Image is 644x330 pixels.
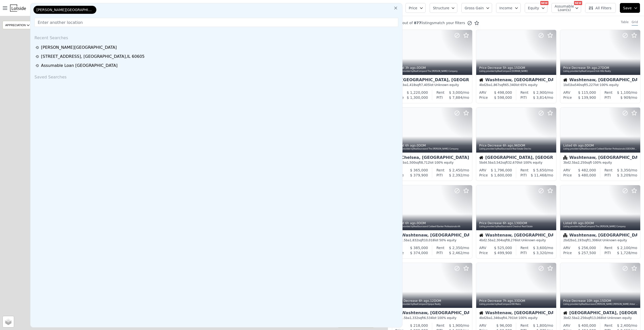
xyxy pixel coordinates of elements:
[533,90,546,95] span: $ 2,900
[409,6,417,11] span: Price
[589,239,597,242] span: 1,306
[410,323,428,327] span: $ 218,000
[573,221,584,225] time: 2025-08-28 20:42
[479,78,553,83] div: Washtenaw, [GEOGRAPHIC_DATA]
[560,30,640,103] a: Price Decrease 5h ago,27DOMListing provided byRealCompand Irish Hills RealtyHouseWashtenaw, [GEOG...
[32,31,400,43] div: Recent Searches
[395,144,470,148] div: Listed , 0 DOM
[632,20,638,26] div: Grid
[424,316,432,320] span: 6,534
[436,95,443,100] div: PITI
[421,161,429,164] span: 8,712
[563,311,567,315] img: House
[563,173,572,178] div: Price
[405,66,416,70] time: 2025-08-28 23:43
[479,144,554,148] div: Price Decrease , 96 DOM
[407,83,415,87] span: 1,418
[563,303,638,306] div: Listing provided by RealSource and [PERSON_NAME] [PERSON_NAME] Arbor Mrkt
[3,21,32,29] div: APPRECIATION
[392,185,472,259] a: Listed 6h ago,0DOMListing provided byRealSourceand Coldwell Banker Professionals-AAHouseWashtenaw...
[531,173,546,177] span: $ 11,468
[479,173,488,178] div: Price
[617,246,630,250] span: $ 2,100
[449,90,462,95] span: $ 3,000
[479,233,553,238] div: Washtenaw, [GEOGRAPHIC_DATA]
[563,78,637,83] div: Washtenaw, [GEOGRAPHIC_DATA]
[563,323,570,328] div: ARV
[623,6,632,11] span: Save
[496,323,512,327] span: $ 96,000
[395,161,469,165] div: 3 bd 2 ba sqft lot · 100% equity
[491,168,512,172] span: $ 1,796,000
[479,83,553,87] div: 4 bd 2 ba sqft lot · 65% equity
[529,323,553,328] div: /mo
[395,316,469,320] div: 3 bd 1.5 ba sqft lot · 100% equity
[540,1,548,5] div: NEW
[395,66,470,70] div: Listed , 0 DOM
[499,6,512,11] span: Income
[563,238,637,242] div: 2 bd 2 ba sqft lot · Unknown equity
[505,316,513,320] span: 4,791
[395,70,470,73] div: Listing provided by RealComp and The [PERSON_NAME] Company
[395,221,470,225] div: Listed , 0 DOM
[617,251,630,255] span: $ 1,728
[419,299,429,303] time: 2025-08-28 20:42
[520,173,527,178] div: PITI
[563,90,570,95] div: ARV
[407,90,428,95] span: $ 1,220,000
[613,245,637,250] div: /mo
[395,238,469,242] div: 4 bd 2.5 ba sqft lot · 50% equity
[461,3,492,13] button: Gross Gain
[525,3,547,13] button: Equity
[508,161,518,164] span: 32,670
[479,245,486,250] div: ARV
[35,54,399,60] a: [STREET_ADDRESS], [GEOGRAPHIC_DATA],IL 60605
[533,96,546,100] span: $ 3,814
[563,78,567,82] img: House
[563,233,567,237] img: Condominium
[587,299,599,303] time: 2025-08-28 17:00
[528,6,539,11] span: Equity
[605,95,611,100] div: PITI
[443,250,469,255] div: /mo
[605,173,611,178] div: PITI
[479,316,553,320] div: 4 bd 2 ba sqft lot · 100% equity
[563,311,637,316] div: [GEOGRAPHIC_DATA], [GEOGRAPHIC_DATA]
[527,95,553,100] div: /mo
[592,316,602,320] span: 13,068
[413,21,421,25] span: 877
[520,250,527,255] div: PITI
[578,161,586,164] span: 2,250
[520,168,529,173] div: Rent
[479,323,486,328] div: ARV
[575,83,581,87] span: 540
[436,323,445,328] div: Rent
[421,83,429,87] span: 7,405
[585,3,616,13] button: All Filters
[563,225,638,228] div: Listing provided by RealComp and The [PERSON_NAME] Company
[611,250,637,255] div: /mo
[578,173,596,177] span: $ 480,000
[395,225,470,228] div: Listing provided by RealSource and Coldwell Banker Professionals-AA
[479,303,554,306] div: Listing provided by RealComp and KW Metro
[563,144,638,148] div: Listed , 0 DOM
[620,96,630,100] span: $ 909
[563,316,637,320] div: 3 bd 2.5 ba sqft lot · Unknown equity
[508,239,516,242] span: 8,276
[605,90,613,95] div: Rent
[563,161,637,165] div: 3 bd 2.5 ba sqft · 100% equity
[436,168,445,173] div: Rent
[36,7,93,12] span: [PERSON_NAME][GEOGRAPHIC_DATA]
[563,221,638,225] div: Listed , 0 DOM
[563,245,570,250] div: ARV
[479,299,554,303] div: Price Decrease , 33 DOM
[395,299,470,303] div: Price Decrease , 12 DOM
[479,221,554,225] div: Price Decrease , 130 DOM
[449,246,462,250] span: $ 2,350
[617,168,630,172] span: $ 3,350
[449,251,462,255] span: $ 2,462
[479,148,554,151] div: Listing provided by RealSource and Real Estate One Inc
[388,20,479,26] div: out of listings
[613,90,637,95] div: /mo
[405,221,416,225] time: 2025-08-28 21:00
